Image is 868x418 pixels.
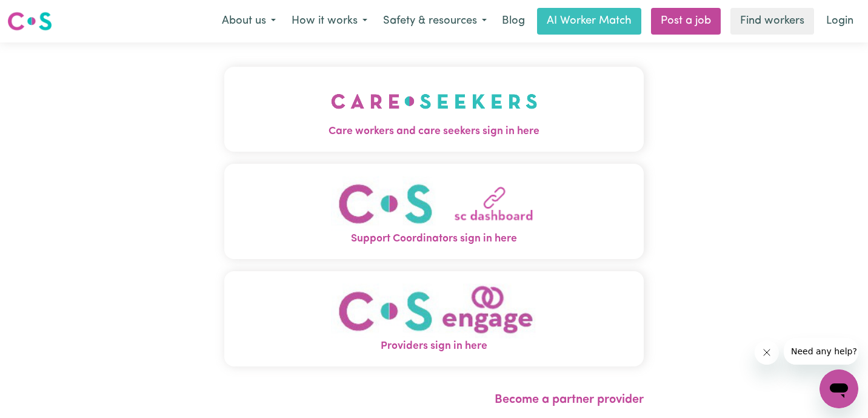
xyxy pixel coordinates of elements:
[537,8,641,35] a: AI Worker Match
[495,8,532,35] a: Blog
[7,10,52,32] img: Careseekers logo
[820,369,858,408] iframe: Button to launch messaging window
[495,394,644,406] a: Become a partner provider
[819,8,861,35] a: Login
[224,231,644,247] span: Support Coordinators sign in here
[224,164,644,259] button: Support Coordinators sign in here
[284,8,375,34] button: How it works
[651,8,721,35] a: Post a job
[730,8,814,35] a: Find workers
[224,271,644,366] button: Providers sign in here
[755,340,779,365] iframe: Close message
[224,339,644,354] span: Providers sign in here
[214,8,284,34] button: About us
[784,338,858,365] iframe: Message from company
[224,67,644,152] button: Care workers and care seekers sign in here
[375,8,495,34] button: Safety & resources
[224,124,644,140] span: Care workers and care seekers sign in here
[7,7,52,35] a: Careseekers logo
